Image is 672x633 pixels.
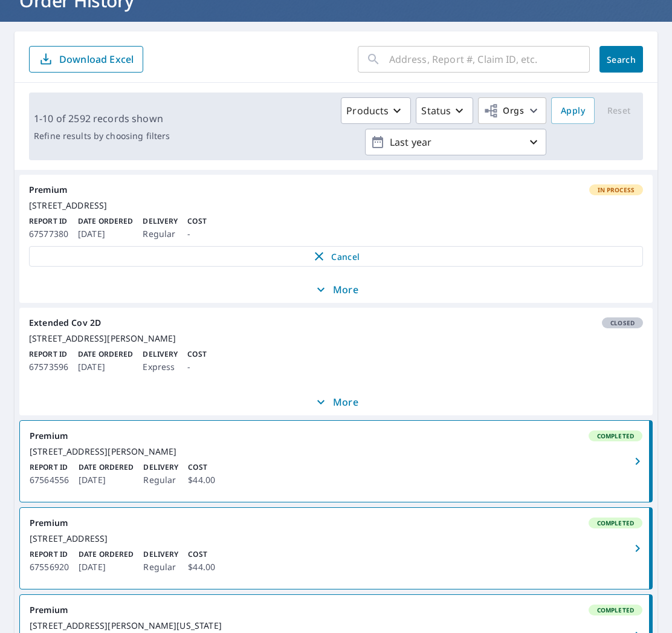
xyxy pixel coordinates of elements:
p: More [314,395,358,409]
p: Cost [187,216,206,227]
p: Cost [188,462,215,473]
p: Cost [188,549,215,560]
p: Delivery [143,216,178,227]
p: Date Ordered [78,216,133,227]
button: Search [599,46,643,73]
p: Date Ordered [79,462,134,473]
div: Premium [30,605,642,615]
button: Status [416,97,473,124]
button: Products [341,97,411,124]
span: Completed [590,519,641,527]
div: Premium [30,518,642,528]
p: [DATE] [78,227,133,241]
button: Download Excel [29,46,143,73]
span: Apply [561,103,585,118]
span: Completed [590,432,641,440]
a: PremiumCompleted[STREET_ADDRESS]Report ID67556920Date Ordered[DATE]DeliveryRegularCost$44.00 [20,508,652,589]
p: Refine results by choosing filters [34,131,170,141]
p: More [314,282,358,297]
a: Extended Cov 2DClosed[STREET_ADDRESS][PERSON_NAME]Report ID67573596Date Ordered[DATE]DeliveryExpr... [19,308,653,389]
a: PremiumIn Process[STREET_ADDRESS]Report ID67577380Date Ordered[DATE]DeliveryRegularCost-Cancel [19,175,653,276]
button: Apply [551,97,595,124]
p: $44.00 [188,473,215,487]
span: Orgs [483,103,524,118]
span: Closed [603,319,642,327]
p: Regular [143,227,178,241]
p: Regular [143,473,178,487]
p: [DATE] [79,560,134,574]
p: Report ID [30,549,69,560]
button: Last year [365,129,546,155]
span: Completed [590,606,641,614]
p: Regular [143,560,178,574]
p: Delivery [143,349,178,360]
p: - [187,227,206,241]
div: [STREET_ADDRESS] [29,200,643,211]
div: Premium [29,184,643,195]
p: Download Excel [59,53,134,66]
p: $44.00 [188,560,215,574]
span: Cancel [42,249,630,264]
p: 67573596 [29,360,68,374]
a: PremiumCompleted[STREET_ADDRESS][PERSON_NAME]Report ID67564556Date Ordered[DATE]DeliveryRegularCo... [20,421,652,502]
p: 67577380 [29,227,68,241]
button: Orgs [478,97,546,124]
button: More [19,389,653,415]
p: [DATE] [78,360,133,374]
div: [STREET_ADDRESS][PERSON_NAME] [30,446,642,457]
div: [STREET_ADDRESS] [30,533,642,544]
div: [STREET_ADDRESS][PERSON_NAME][US_STATE] [30,620,642,631]
span: In Process [590,186,642,194]
p: Report ID [29,349,68,360]
p: 67564556 [30,473,69,487]
div: [STREET_ADDRESS][PERSON_NAME] [29,333,643,344]
p: Last year [385,132,526,153]
p: 67556920 [30,560,69,574]
p: Date Ordered [79,549,134,560]
button: More [19,276,653,303]
p: Cost [187,349,206,360]
p: Status [421,103,451,118]
p: Delivery [143,462,178,473]
p: Date Ordered [78,349,133,360]
p: 1-10 of 2592 records shown [34,111,170,126]
span: Search [609,54,633,65]
button: Cancel [29,246,643,267]
div: Extended Cov 2D [29,317,643,328]
p: - [187,360,206,374]
p: Report ID [29,216,68,227]
p: Delivery [143,549,178,560]
p: Products [346,103,389,118]
p: [DATE] [79,473,134,487]
p: Express [143,360,178,374]
p: Report ID [30,462,69,473]
div: Premium [30,430,642,441]
input: Address, Report #, Claim ID, etc. [389,42,590,76]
